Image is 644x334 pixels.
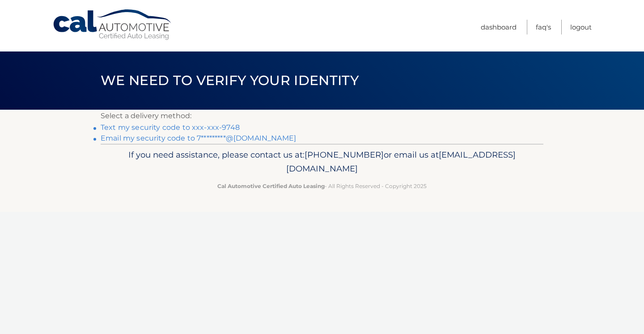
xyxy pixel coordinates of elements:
strong: Cal Automotive Certified Auto Leasing [217,183,325,189]
a: FAQ's [536,20,551,34]
a: Text my security code to xxx-xxx-9748 [101,123,240,132]
a: Logout [570,20,592,34]
a: Email my security code to 7*********@[DOMAIN_NAME] [101,134,296,142]
p: If you need assistance, please contact us at: or email us at [106,148,538,176]
p: - All Rights Reserved - Copyright 2025 [106,181,538,191]
span: We need to verify your identity [101,72,359,89]
p: Select a delivery method: [101,110,543,122]
a: Cal Automotive [52,9,173,41]
a: Dashboard [481,20,517,34]
span: [PHONE_NUMBER] [305,150,384,160]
